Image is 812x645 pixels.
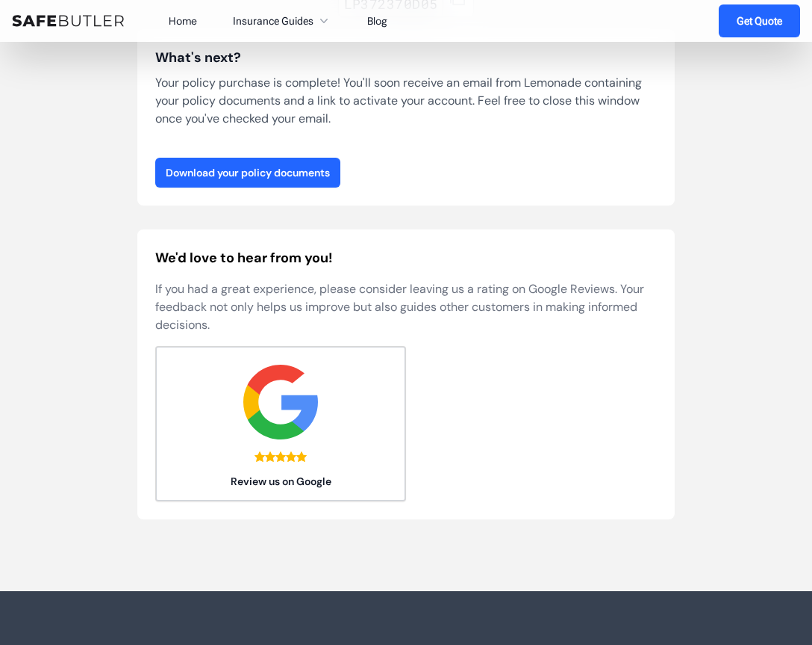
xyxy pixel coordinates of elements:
[12,15,124,27] img: SafeButler Text Logo
[155,47,657,68] h3: What's next?
[254,451,307,462] div: 5.0
[155,74,657,128] p: Your policy purchase is complete! You'll soon receive an email from Lemonade containing your poli...
[156,474,405,489] span: Review us on Google
[169,14,197,28] a: Home
[367,14,387,28] a: Blog
[243,365,318,439] img: google.svg
[155,346,406,502] a: Review us on Google
[155,280,657,334] p: If you had a great experience, please consider leaving us a rating on Google Reviews. Your feedba...
[719,4,800,37] a: Get Quote
[155,247,657,268] h2: We'd love to hear from you!
[233,12,331,30] button: Insurance Guides
[155,158,340,188] a: Download your policy documents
